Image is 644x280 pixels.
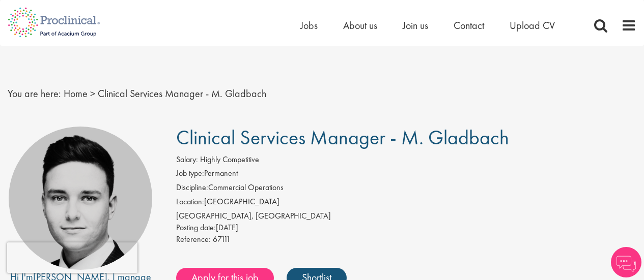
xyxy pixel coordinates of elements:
li: Permanent [176,168,636,182]
a: breadcrumb link [64,87,88,100]
img: imeage of recruiter Connor Lynes [9,127,152,270]
span: Clinical Services Manager - M. Gladbach [176,125,509,150]
span: 67111 [213,234,231,244]
a: Join us [403,19,428,32]
label: Discipline: [176,182,208,194]
label: Job type: [176,168,204,179]
a: Upload CV [510,19,555,32]
a: Jobs [300,19,318,32]
li: [GEOGRAPHIC_DATA] [176,196,636,210]
div: [DATE] [176,222,636,234]
img: Chatbot [611,247,641,277]
span: Posting date: [176,222,216,233]
label: Reference: [176,234,211,245]
label: Salary: [176,154,198,166]
span: You are here: [8,87,61,100]
label: Location: [176,196,204,208]
a: About us [343,19,377,32]
iframe: reCAPTCHA [7,242,137,273]
a: Contact [454,19,484,32]
span: Highly Competitive [200,154,259,165]
span: Clinical Services Manager - M. Gladbach [98,87,266,100]
div: [GEOGRAPHIC_DATA], [GEOGRAPHIC_DATA] [176,210,636,222]
span: > [90,87,95,100]
li: Commercial Operations [176,182,636,196]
